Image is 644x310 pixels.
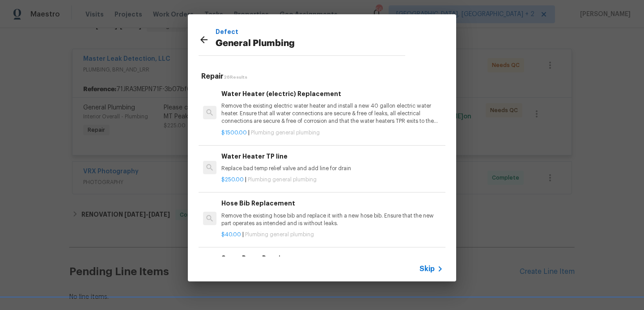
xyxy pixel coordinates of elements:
span: 26 Results [224,75,247,80]
span: $1500.00 [221,130,247,135]
span: $250.00 [221,177,244,182]
p: | [221,231,443,239]
p: | [221,129,443,137]
span: $40.00 [221,232,241,237]
p: Remove the existing electric water heater and install a new 40 gallon electric water heater. Ensu... [221,102,443,125]
p: Defect [216,27,405,37]
span: Plumbing general plumbing [251,130,320,135]
p: Remove the existing hose bib and replace it with a new hose bib. Ensure that the new part operate... [221,212,443,227]
p: General Plumbing [216,37,405,51]
h6: Sump Pump Repair [221,253,443,263]
span: Plumbing general plumbing [245,232,314,237]
span: Plumbing general plumbing [248,177,317,182]
h6: Hose Bib Replacement [221,198,443,208]
h6: Water Heater TP line [221,151,443,161]
p: | [221,176,443,184]
h5: Repair [201,72,445,81]
p: Replace bad temp relief valve and add line for drain [221,165,443,172]
h6: Water Heater (electric) Replacement [221,89,443,99]
span: Skip [419,264,435,273]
